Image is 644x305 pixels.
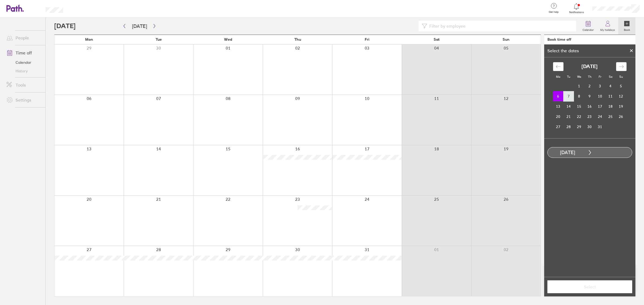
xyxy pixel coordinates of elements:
[567,75,570,79] small: Tu
[584,91,595,101] td: Choose Thursday, October 9, 2025 as your check-out date. It’s available.
[597,17,618,35] a: My holidays
[128,22,151,31] button: [DATE]
[2,67,45,75] a: History
[547,280,632,293] button: Select
[548,150,587,155] div: [DATE]
[599,75,601,79] small: Fr
[574,101,584,111] td: Choose Wednesday, October 15, 2025 as your check-out date. It’s available.
[224,37,232,42] span: Wed
[597,27,618,32] label: My holidays
[156,37,162,42] span: Tue
[544,48,582,53] div: Select the dates
[616,81,626,91] td: Choose Sunday, October 5, 2025 as your check-out date. It’s available.
[553,91,563,101] td: Selected as start date. Monday, October 6, 2025
[605,91,616,101] td: Choose Saturday, October 11, 2025 as your check-out date. It’s available.
[609,75,612,79] small: Sa
[568,3,585,14] a: Notifications
[503,37,510,42] span: Sun
[563,111,574,122] td: Choose Tuesday, October 21, 2025 as your check-out date. It’s available.
[616,62,627,71] div: Move forward to switch to the next month.
[553,122,563,132] td: Choose Monday, October 27, 2025 as your check-out date. It’s available.
[605,81,616,91] td: Choose Saturday, October 4, 2025 as your check-out date. It’s available.
[563,101,574,111] td: Choose Tuesday, October 14, 2025 as your check-out date. It’s available.
[588,75,591,79] small: Th
[574,81,584,91] td: Choose Wednesday, October 1, 2025 as your check-out date. It’s available.
[547,57,632,138] div: Calendar
[584,122,595,132] td: Choose Thursday, October 30, 2025 as your check-out date. It’s available.
[581,64,598,69] strong: [DATE]
[553,101,563,111] td: Choose Monday, October 13, 2025 as your check-out date. It’s available.
[553,62,563,71] div: Move backward to switch to the previous month.
[2,47,45,58] a: Time off
[595,81,605,91] td: Choose Friday, October 3, 2025 as your check-out date. It’s available.
[616,111,626,122] td: Choose Sunday, October 26, 2025 as your check-out date. It’s available.
[574,91,584,101] td: Choose Wednesday, October 8, 2025 as your check-out date. It’s available.
[584,111,595,122] td: Choose Thursday, October 23, 2025 as your check-out date. It’s available.
[595,122,605,132] td: Choose Friday, October 31, 2025 as your check-out date. It’s available.
[595,111,605,122] td: Choose Friday, October 24, 2025 as your check-out date. It’s available.
[579,27,597,32] label: Calendar
[577,75,581,79] small: We
[584,101,595,111] td: Choose Thursday, October 16, 2025 as your check-out date. It’s available.
[579,17,597,35] a: Calendar
[618,17,635,35] a: Book
[553,111,563,122] td: Choose Monday, October 20, 2025 as your check-out date. It’s available.
[605,101,616,111] td: Choose Saturday, October 18, 2025 as your check-out date. It’s available.
[595,101,605,111] td: Choose Friday, October 17, 2025 as your check-out date. It’s available.
[563,122,574,132] td: Choose Tuesday, October 28, 2025 as your check-out date. It’s available.
[427,21,573,31] input: Filter by employee
[595,91,605,101] td: Choose Friday, October 10, 2025 as your check-out date. It’s available.
[294,37,301,42] span: Thu
[2,32,45,43] a: People
[365,37,369,42] span: Fri
[619,75,623,79] small: Su
[616,101,626,111] td: Choose Sunday, October 19, 2025 as your check-out date. It’s available.
[545,10,562,14] span: Get help
[605,111,616,122] td: Choose Saturday, October 25, 2025 as your check-out date. It’s available.
[2,80,45,90] a: Tools
[621,27,633,32] label: Book
[551,284,628,289] span: Select
[85,37,93,42] span: Mon
[574,111,584,122] td: Choose Wednesday, October 22, 2025 as your check-out date. It’s available.
[434,37,440,42] span: Sat
[2,95,45,105] a: Settings
[2,58,45,67] a: Calendar
[556,75,560,79] small: Mo
[584,81,595,91] td: Choose Thursday, October 2, 2025 as your check-out date. It’s available.
[547,37,571,42] div: Book time off
[563,91,574,101] td: Choose Tuesday, October 7, 2025 as your check-out date. It’s available.
[616,91,626,101] td: Choose Sunday, October 12, 2025 as your check-out date. It’s available.
[568,11,585,14] span: Notifications
[574,122,584,132] td: Choose Wednesday, October 29, 2025 as your check-out date. It’s available.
